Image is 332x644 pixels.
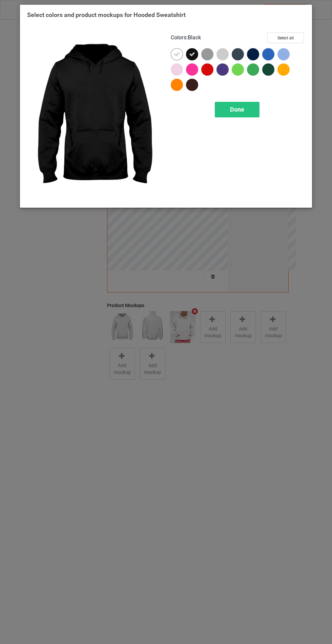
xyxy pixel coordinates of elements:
button: Select all [267,33,304,43]
img: regular.jpg [27,33,161,201]
h4: : [171,34,201,41]
span: Colors [171,34,186,41]
span: Done [230,106,244,113]
span: Black [188,34,201,41]
span: Select colors and product mockups for Hooded Sweatshirt [27,11,186,18]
